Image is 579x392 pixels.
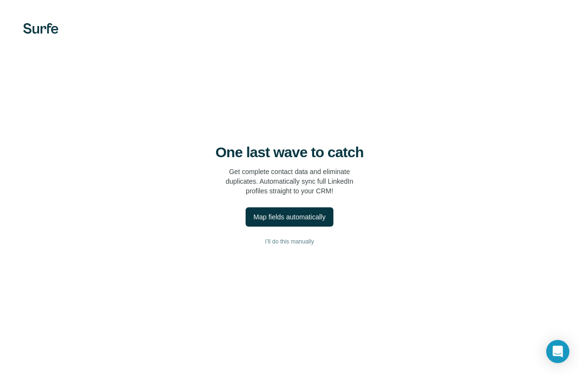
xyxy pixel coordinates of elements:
[216,144,364,161] h4: One last wave to catch
[23,23,58,34] img: Surfe's logo
[253,212,325,222] div: Map fields automatically
[546,340,569,363] div: Open Intercom Messenger
[265,237,314,246] span: I’ll do this manually
[226,167,354,196] p: Get complete contact data and eliminate duplicates. Automatically sync full LinkedIn profiles str...
[246,207,333,227] button: Map fields automatically
[19,234,560,249] button: I’ll do this manually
